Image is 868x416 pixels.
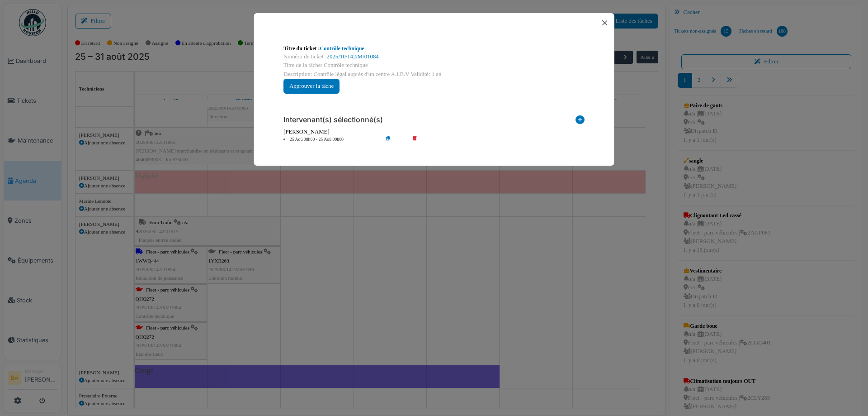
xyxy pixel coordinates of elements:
[279,136,382,143] li: 25 Aoû 08h00 - 25 Aoû 09h00
[283,79,340,94] button: Approuver la tâche
[283,128,585,136] div: [PERSON_NAME]
[599,17,611,29] button: Close
[327,53,379,60] a: 2025/10/142/M/01084
[283,61,585,70] div: Titre de la tâche: Contrôle technique
[283,115,383,124] h6: Intervenant(s) sélectionné(s)
[320,45,364,52] a: Contrôle technique
[283,70,585,79] div: Description: Contrôle légal auprès d'un centre A.I.B.V Validité: 1 an
[283,44,585,53] div: Titre du ticket :
[576,115,585,128] i: Ajouter
[283,53,585,61] div: Numéro de ticket :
